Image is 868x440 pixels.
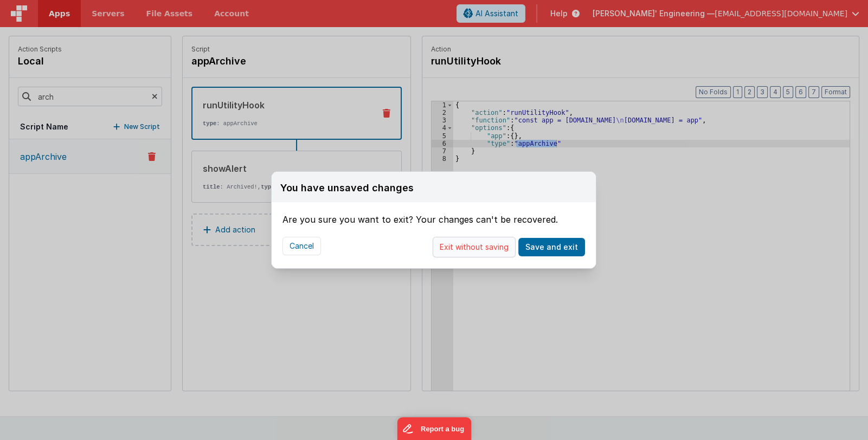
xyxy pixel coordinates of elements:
button: Cancel [282,237,321,255]
div: Are you sure you want to exit? Your changes can't be recovered. [282,202,585,226]
button: Save and exit [518,238,585,256]
button: Exit without saving [433,237,516,257]
div: You have unsaved changes [280,180,414,196]
iframe: Marker.io feedback button [397,417,471,440]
